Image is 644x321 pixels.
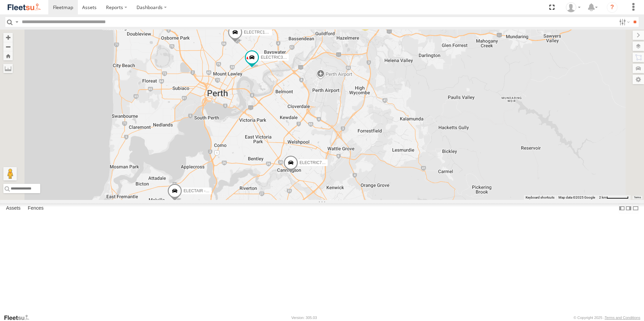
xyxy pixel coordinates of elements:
span: ELECTAIR - Riaan [183,189,217,193]
button: Keyboard shortcuts [526,195,554,200]
a: Terms and Conditions [605,316,640,320]
label: Measure [3,64,13,73]
label: Fences [24,204,47,213]
span: Map data ©2025 Google [558,196,595,199]
label: Assets [3,204,24,213]
img: fleetsu-logo-horizontal.svg [7,3,42,12]
button: Zoom Home [3,51,13,60]
div: Version: 305.03 [291,316,317,320]
button: Zoom out [3,42,13,51]
a: Visit our Website [4,314,35,321]
span: ELECTRIC7 - [PERSON_NAME] [300,160,358,165]
label: Map Settings [633,75,644,84]
div: Wayne Betts [563,2,583,12]
span: 2 km [599,196,606,199]
button: Zoom in [3,33,13,42]
label: Hide Summary Table [632,203,639,213]
label: Dock Summary Table to the Right [625,203,632,213]
span: ELECTRIC3 - [PERSON_NAME] [261,55,319,60]
label: Search Filter Options [616,17,631,27]
span: ELECTRC14 - Spare [244,30,281,35]
button: Map scale: 2 km per 62 pixels [597,195,631,200]
label: Dock Summary Table to the Left [619,203,625,213]
button: Drag Pegman onto the map to open Street View [3,167,17,180]
label: Search Query [14,17,19,27]
i: ? [607,2,618,13]
a: Terms [634,196,641,199]
div: © Copyright 2025 - [574,316,640,320]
